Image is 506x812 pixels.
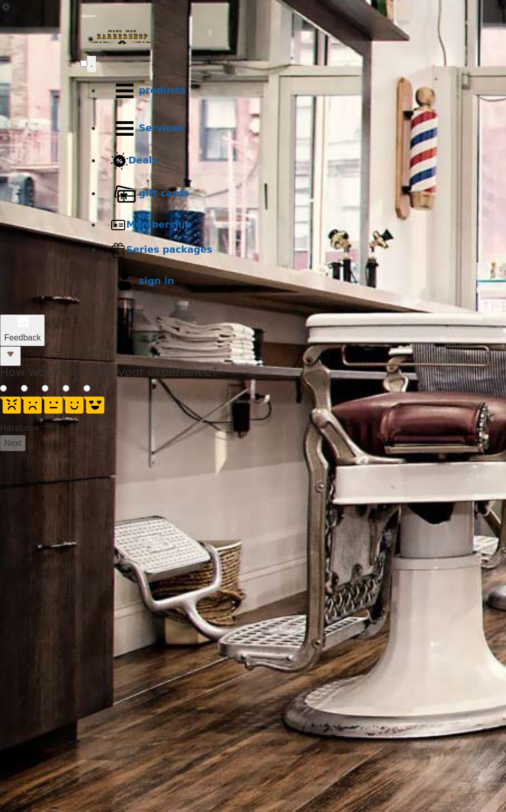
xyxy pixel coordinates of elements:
[111,77,139,105] img: Products
[101,238,426,263] a: Series packagesSeries packages
[80,60,87,67] input: menu toggle
[101,147,426,175] a: DealsDeals
[90,58,93,69] span: .
[128,155,158,166] b: Deals
[80,20,164,54] img: Made Man Barbershop logo
[126,219,191,230] b: Membership
[111,152,128,170] img: Deals
[101,110,426,147] a: ServicesServices
[139,275,174,286] b: sign in
[87,56,96,72] button: menu toggle
[139,187,189,198] b: gift cards
[101,72,426,110] a: Productsproducts
[139,85,186,96] b: products
[4,333,41,342] span: Feedback
[111,217,126,233] img: Membership
[101,263,426,300] a: sign insign in
[111,114,139,143] img: Services
[111,242,126,258] img: Series packages
[139,122,184,133] b: Services
[111,267,139,296] img: sign in
[126,244,212,255] b: Series packages
[101,213,426,238] a: MembershipMembership
[111,180,139,208] img: Gift cards
[101,175,426,213] a: Gift cardsgift cards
